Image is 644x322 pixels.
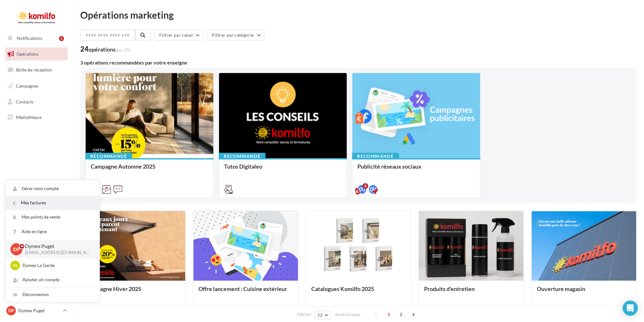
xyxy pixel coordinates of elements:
[424,286,518,298] div: Produits d'entretien
[4,111,69,124] a: Médiathèque
[85,153,132,160] div: Recommandé
[5,196,100,210] a: Mes factures
[8,307,14,314] span: DP
[91,163,208,176] div: Campagne Automne 2025
[357,163,475,176] div: Publicité réseaux sociaux
[88,46,131,52] div: opérations
[5,210,100,224] a: Mes points de vente
[86,286,180,298] div: Campagne Hiver 2025
[219,153,265,160] div: Recommandé
[25,250,89,256] p: [EMAIL_ADDRESS][DOMAIN_NAME]
[16,67,52,72] span: Boîte de réception
[13,262,18,269] span: DL
[116,47,131,53] span: (sur 25)
[384,309,394,319] span: 1
[16,99,33,104] span: Contacts
[4,79,69,93] a: Campagnes
[16,115,42,120] span: Médiathèque
[352,153,399,160] div: Recommandé
[362,183,368,189] div: 8
[5,225,100,239] a: Aide en ligne
[16,51,39,57] span: Opérations
[5,182,100,196] a: Gérer mon compte
[5,288,100,302] div: Déconnexion
[4,47,69,61] a: Opérations
[4,32,66,45] button: Notifications 1
[311,286,406,298] div: Catalogues Komilfo 2025
[22,262,92,269] p: Dymex La Garde
[224,163,342,176] div: Tutos Digitaleo
[396,309,406,319] span: 2
[17,35,42,41] span: Notifications
[4,95,69,108] a: Contacts
[16,83,39,89] span: Campagnes
[5,305,68,317] a: DP Dymex Puget
[25,243,89,250] p: Dymex Puget
[318,313,323,318] span: 12
[13,245,20,253] span: DP
[18,307,60,314] p: Dymex Puget
[334,312,360,318] span: résultats/page
[80,46,131,53] div: 24
[154,30,203,40] button: Filtrer par canal
[537,286,631,298] div: Ouverture magasin
[198,286,293,298] div: Offre lancement : Cuisine extérieur
[80,10,636,20] div: Opérations marketing
[80,60,636,65] div: 3 opérations recommandées par votre enseigne
[59,36,64,41] div: 1
[5,273,100,287] div: Ajouter un compte
[4,63,69,77] a: Boîte de réception
[623,300,638,316] div: Open Intercom Messenger
[207,30,264,40] button: Filtrer par catégorie
[297,312,311,318] span: Afficher
[315,311,331,319] button: 12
